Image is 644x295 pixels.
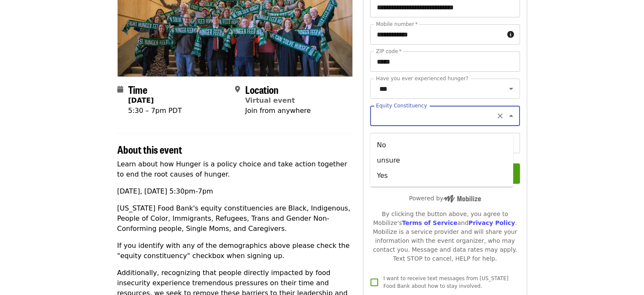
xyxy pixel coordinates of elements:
[370,138,513,153] li: No
[383,275,508,289] span: I want to receive text messages from [US_STATE] Food Bank about how to stay involved.
[402,219,457,226] a: Terms of Service
[245,96,295,104] a: Virtual event
[370,51,520,72] input: ZIP code
[245,107,311,115] span: Join from anywhere
[370,153,513,168] li: unsure
[443,195,481,202] img: Powered by Mobilize
[409,195,481,202] span: Powered by
[117,186,353,197] p: [DATE], [DATE] 5:30pm-7pm
[370,24,503,45] input: Mobile number
[128,106,182,116] div: 5:30 – 7pm PDT
[117,142,182,157] span: About this event
[468,219,515,226] a: Privacy Policy
[245,82,279,97] span: Location
[376,103,427,108] label: Equity Constituency
[128,96,154,104] strong: [DATE]
[128,82,147,97] span: Time
[505,83,517,95] button: Open
[505,110,517,122] button: Close
[117,159,353,180] p: Learn about how Hunger is a policy choice and take action together to end the root causes of hunger.
[494,110,506,122] button: Clear
[370,168,513,183] li: Yes
[117,241,353,261] p: If you identify with any of the demographics above please check the "equity constituency" checkbo...
[370,210,520,263] div: By clicking the button above, you agree to Mobilize's and . Mobilize is a service provider and wi...
[376,22,417,27] label: Mobile number
[376,76,468,81] label: Have you ever experienced hunger?
[507,31,514,39] i: circle-info icon
[235,85,240,93] i: map-marker-alt icon
[117,203,353,234] p: [US_STATE] Food Bank's equity constituencies are Black, Indigenous, People of Color, Immigrants, ...
[117,85,123,93] i: calendar icon
[376,49,401,54] label: ZIP code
